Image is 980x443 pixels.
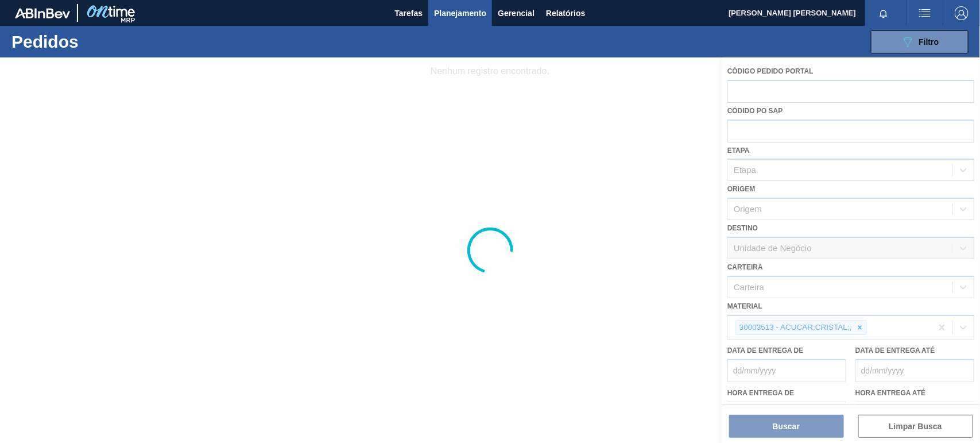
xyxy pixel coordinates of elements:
[394,6,423,20] span: Tarefas
[918,6,932,20] img: userActions
[11,35,180,48] h1: Pedidos
[919,37,939,47] span: Filtro
[434,6,486,20] span: Planejamento
[955,6,969,20] img: Logout
[865,5,902,21] button: Notificações
[871,30,969,53] button: Filtro
[546,6,585,20] span: Relatórios
[15,8,70,18] img: TNhmsLtSVTkK8tSr43FrP2fwEKptu5GPRR3wAAAABJRU5ErkJggg==
[498,6,534,20] span: Gerencial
